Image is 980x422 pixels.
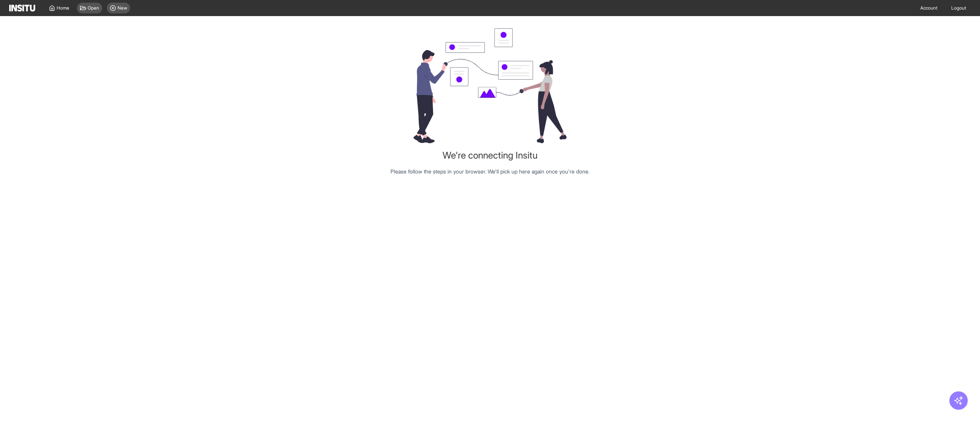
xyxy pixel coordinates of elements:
[390,168,590,175] p: Please follow the steps in your browser. We'll pick up here again once you're done.
[57,5,69,11] span: Home
[118,5,127,11] span: New
[443,149,537,162] h1: We're connecting Insitu
[9,5,35,11] img: Logo
[88,5,99,11] span: Open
